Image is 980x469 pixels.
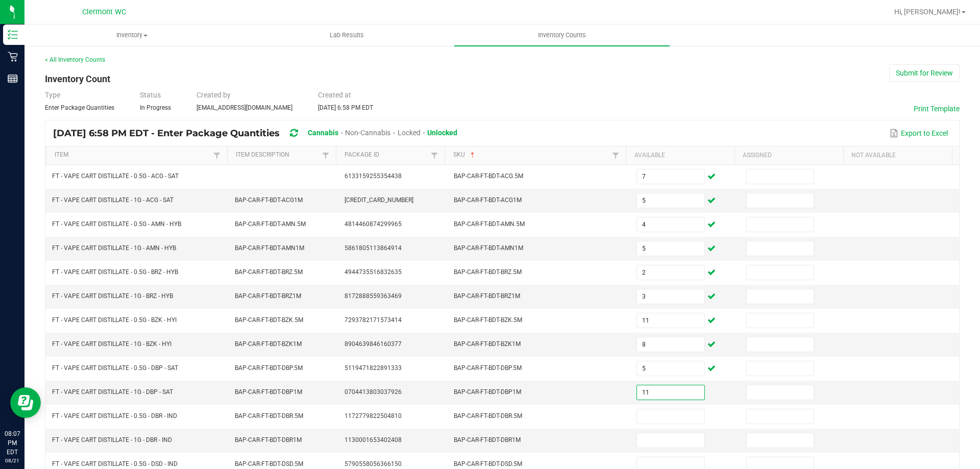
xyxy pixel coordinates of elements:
[235,268,303,276] span: BAP-CAR-FT-BDT-BRZ.5M
[140,104,171,111] span: In Progress
[316,31,378,40] span: Lab Results
[52,316,177,324] span: FT - VAPE CART DISTILLATE - 0.5G - BZK - HYI
[454,388,521,396] span: BAP-CAR-FT-BDT-DBP1M
[453,151,609,159] a: SKUSortable
[734,146,843,165] th: Assigned
[52,244,176,252] span: FT - VAPE CART DISTILLATE - 1G - AMN - HYB
[235,436,302,443] span: BAP-CAR-FT-BDT-DBR1M
[345,292,402,300] span: 8172888559363469
[235,460,303,467] span: BAP-CAR-FT-BDT-DSD.5M
[345,244,402,252] span: 5861805113864914
[24,24,239,46] a: Inventory
[235,340,302,348] span: BAP-CAR-FT-BDT-BZK1M
[345,412,402,419] span: 1172779822504810
[454,460,522,467] span: BAP-CAR-FT-BDT-DSD.5M
[345,196,413,204] span: [CREDIT_CARD_NUMBER]
[52,268,178,276] span: FT - VAPE CART DISTILLATE - 0.5G - BRZ - HYB
[894,8,961,16] span: Hi, [PERSON_NAME]!
[843,146,952,165] th: Not Available
[320,149,332,162] a: Filter
[25,31,239,40] span: Inventory
[53,124,465,143] div: [DATE] 6:58 PM EDT - Enter Package Quantities
[235,292,301,300] span: BAP-CAR-FT-BDT-BRZ1M
[318,91,351,99] span: Created at
[469,151,477,159] span: Sortable
[52,340,171,348] span: FT - VAPE CART DISTILLATE - 1G - BZK - HYI
[887,125,950,142] button: Export to Excel
[454,292,520,300] span: BAP-CAR-FT-BDT-BRZ1M
[454,24,669,46] a: Inventory Counts
[454,244,523,252] span: BAP-CAR-FT-BDT-AMN1M
[454,340,521,348] span: BAP-CAR-FT-BDT-BZK1M
[140,91,161,99] span: Status
[52,460,178,467] span: FT - VAPE CART DISTILLATE - 0.5G - DSD - IND
[235,220,306,228] span: BAP-CAR-FT-BDT-AMN.5M
[345,364,402,372] span: 5119471822891333
[52,196,174,204] span: FT - VAPE CART DISTILLATE - 1G - ACG - SAT
[428,149,440,162] a: Filter
[454,436,521,443] span: BAP-CAR-FT-BDT-DBR1M
[235,388,302,396] span: BAP-CAR-FT-BDT-DBP1M
[914,104,960,114] button: Print Template
[454,268,522,276] span: BAP-CAR-FT-BDT-BRZ.5M
[5,457,20,464] p: 08/21
[454,196,522,204] span: BAP-CAR-FT-BDT-ACG1M
[52,220,181,228] span: FT - VAPE CART DISTILLATE - 0.5G - AMN - HYB
[82,8,126,16] span: Clermont WC
[345,316,402,324] span: 7293782171573414
[10,387,41,418] iframe: Resource center
[308,129,338,137] span: Cannabis
[55,151,211,159] a: ItemSortable
[235,316,303,324] span: BAP-CAR-FT-BDT-BZK.5M
[52,172,179,180] span: FT - VAPE CART DISTILLATE - 0.5G - ACG - SAT
[8,30,18,40] inline-svg: Inventory
[235,364,303,372] span: BAP-CAR-FT-BDT-DBP.5M
[235,196,303,204] span: BAP-CAR-FT-BDT-ACG1M
[454,412,522,419] span: BAP-CAR-FT-BDT-DBR.5M
[52,436,172,443] span: FT - VAPE CART DISTILLATE - 1G - DBR - IND
[211,149,223,162] a: Filter
[345,220,402,228] span: 4814460874299965
[345,151,428,159] a: Package IdSortable
[345,340,402,348] span: 8904639846160377
[236,151,320,159] a: Item DescriptionSortable
[45,73,110,84] span: Inventory Count
[398,129,421,137] span: Locked
[345,388,402,396] span: 0704413803037926
[889,64,960,82] button: Submit for Review
[524,31,600,40] span: Inventory Counts
[45,91,60,99] span: Type
[345,436,402,443] span: 1130001653402408
[454,172,523,180] span: BAP-CAR-FT-BDT-ACG.5M
[8,73,18,84] inline-svg: Reports
[235,412,303,419] span: BAP-CAR-FT-BDT-DBR.5M
[626,146,734,165] th: Available
[345,268,402,276] span: 4944735516832635
[52,364,178,372] span: FT - VAPE CART DISTILLATE - 0.5G - DBP - SAT
[52,292,173,300] span: FT - VAPE CART DISTILLATE - 1G - BRZ - HYB
[239,24,454,46] a: Lab Results
[318,104,373,111] span: [DATE] 6:58 PM EDT
[609,149,622,162] a: Filter
[454,316,522,324] span: BAP-CAR-FT-BDT-BZK.5M
[197,91,231,99] span: Created by
[197,104,292,111] span: [EMAIL_ADDRESS][DOMAIN_NAME]
[235,244,304,252] span: BAP-CAR-FT-BDT-AMN1M
[454,364,522,372] span: BAP-CAR-FT-BDT-DBP.5M
[45,104,114,111] span: Enter Package Quantities
[454,220,525,228] span: BAP-CAR-FT-BDT-AMN.5M
[345,129,390,137] span: Non-Cannabis
[45,56,105,63] a: < All Inventory Counts
[8,52,18,62] inline-svg: Retail
[345,172,402,180] span: 6133159255354438
[427,129,457,137] span: Unlocked
[5,429,20,457] p: 08:07 PM EDT
[52,388,173,396] span: FT - VAPE CART DISTILLATE - 1G - DBP - SAT
[52,412,177,419] span: FT - VAPE CART DISTILLATE - 0.5G - DBR - IND
[345,460,402,467] span: 5790558056366150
